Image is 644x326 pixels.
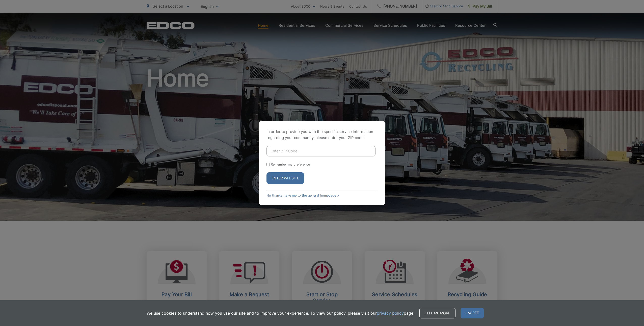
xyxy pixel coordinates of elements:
label: Remember my preference [271,162,310,166]
a: Tell me more [419,308,455,318]
button: Enter Website [266,172,304,184]
span: I agree [461,308,484,318]
a: No thanks, take me to the general homepage > [266,194,339,197]
p: We use cookies to understand how you use our site and to improve your experience. To view our pol... [147,310,414,316]
input: Enter ZIP Code [266,146,375,156]
a: privacy policy [377,310,404,316]
p: In order to provide you with the specific service information regarding your community, please en... [266,129,378,141]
